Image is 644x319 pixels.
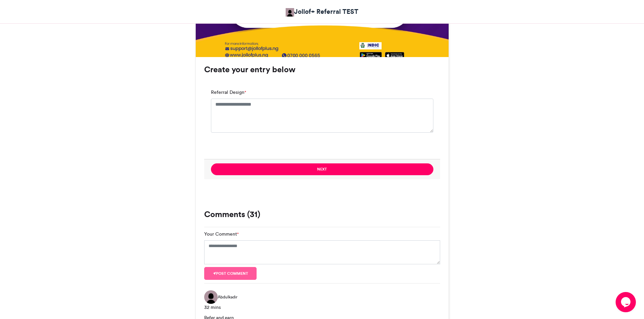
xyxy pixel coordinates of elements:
[616,292,637,312] iframe: chat widget
[204,267,257,280] button: Post comment
[204,290,218,304] img: Abdulkadir
[204,231,239,238] label: Your Comment
[211,163,433,175] button: Next
[286,7,358,17] a: Jollof+ Referral TEST
[218,294,237,300] span: Abdulkadir
[204,65,440,74] h3: Create your entry below
[211,89,246,96] label: Referral Design
[204,210,440,218] h3: Comments (31)
[286,8,294,17] img: Jollof+ Referral TEST
[204,304,440,311] div: 32 mins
